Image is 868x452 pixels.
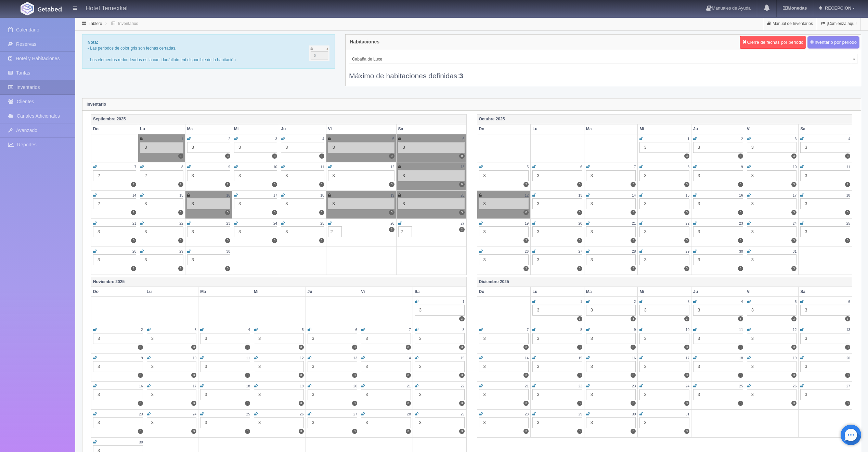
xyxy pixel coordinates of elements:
label: 3 [389,210,394,215]
div: 3 [415,417,465,428]
span: RECEPCION [823,5,851,11]
div: 3 [532,226,582,237]
a: Inventarios [118,21,138,26]
a: Tablero [89,21,102,26]
div: 3 [532,389,582,400]
b: Monedas [783,5,807,11]
div: 3 [281,142,324,153]
label: 3 [299,401,304,406]
label: 3 [406,401,411,406]
label: 3 [245,373,250,378]
th: Ju [279,124,326,134]
label: 3 [577,345,582,350]
label: 3 [577,238,582,243]
div: 3 [147,417,197,428]
label: 3 [738,316,743,321]
label: 3 [577,373,582,378]
div: 3 [479,361,529,372]
label: 3 [791,182,796,187]
div: 3 [308,417,358,428]
label: 3 [319,182,324,187]
label: 3 [684,345,689,350]
div: 3 [200,333,250,344]
label: 3 [523,373,529,378]
div: 3 [532,333,582,344]
label: 3 [523,345,529,350]
small: 3 [275,137,277,141]
small: 10 [793,165,796,169]
label: 3 [138,401,143,406]
div: 3 [234,170,277,181]
small: 2 [228,137,230,141]
div: 3 [586,333,636,344]
label: 3 [684,210,689,215]
div: 3 [187,198,230,209]
div: 3 [639,361,689,372]
label: 3 [523,238,529,243]
div: 3 [140,142,183,153]
div: 3 [639,170,689,181]
th: Octubre 2025 [477,114,852,124]
div: 3 [693,170,743,181]
div: 3 [586,198,636,209]
div: 3 [693,389,743,400]
label: 3 [352,373,357,378]
img: cutoff.png [309,45,329,61]
label: 3 [684,154,689,159]
label: 3 [738,401,743,406]
label: 3 [406,373,411,378]
th: Septiembre 2025 [91,114,467,124]
div: 3 [398,170,465,181]
label: 3 [577,182,582,187]
div: 3 [800,389,850,400]
label: 3 [684,182,689,187]
label: 3 [272,210,277,215]
label: 3 [406,429,411,434]
div: 3 [234,142,277,153]
div: 3 [187,142,230,153]
label: 0 [523,210,529,215]
small: 10 [273,165,277,169]
b: Nota: [88,40,98,45]
div: 3 [308,333,358,344]
label: 3 [738,373,743,378]
div: 3 [93,417,143,428]
div: 3 [586,417,636,428]
label: 2 [459,227,464,232]
strong: Inventario [87,102,106,107]
div: Máximo de habitaciones definidas: [349,64,857,81]
div: 3 [328,198,394,209]
th: Mi [232,124,279,134]
div: 3 [281,198,324,209]
th: Mi [638,124,691,134]
label: 3 [577,401,582,406]
div: 3 [415,305,465,316]
small: 9 [228,165,230,169]
label: 1 [131,210,136,215]
div: 3 [532,170,582,181]
b: 3 [459,72,463,80]
div: 3 [693,305,743,316]
div: 3 [200,417,250,428]
label: 3 [191,345,196,350]
label: 3 [791,345,796,350]
label: 3 [738,210,743,215]
label: 2 [178,182,183,187]
div: 3 [586,361,636,372]
label: 3 [245,401,250,406]
label: 0 [459,182,464,187]
small: 5 [392,137,394,141]
label: 3 [845,345,850,350]
h4: Hotel Temexkal [86,3,128,12]
div: 2 [140,170,183,181]
label: 3 [845,373,850,378]
div: 3 [800,142,850,153]
div: 3 [693,361,743,372]
span: Cabaña de Luxe [352,54,848,64]
div: 3 [693,198,743,209]
label: 3 [684,266,689,271]
div: 2 [93,198,136,209]
div: 3 [187,170,230,181]
label: 3 [631,316,636,321]
div: 3 [361,417,411,428]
